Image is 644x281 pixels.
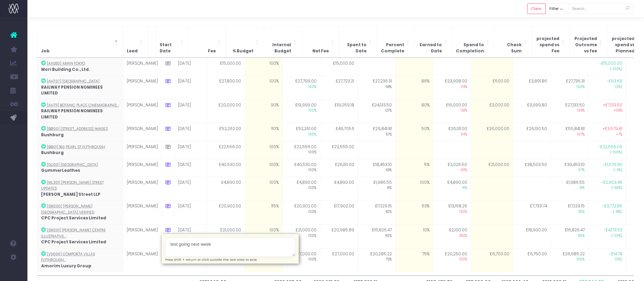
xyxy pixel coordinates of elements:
[358,225,395,248] td: £16,826.47
[282,201,320,225] td: £20,902.00
[233,48,253,54] span: % Budget
[41,168,80,173] strong: GummerLeathes
[123,248,161,272] td: [PERSON_NAME]
[437,209,467,215] span: 130%
[245,76,282,100] td: 100%
[554,168,585,173] span: 97%
[554,108,585,113] span: 136%
[611,36,635,54] span: projected spend vs Planned
[41,67,90,72] strong: Mori Building Co., Ltd.
[607,78,622,85] span: -£63.69
[568,3,634,14] input: Search...
[358,123,395,141] td: £29,841.81
[282,123,320,141] td: £52,261.00
[437,85,467,90] span: 114%
[456,42,484,54] span: Spend to Completion
[592,67,622,72] span: (-100%)
[395,201,433,225] td: 63%
[320,201,358,225] td: £17,902.00
[160,42,178,54] span: Start Date
[207,99,245,123] td: £20,000.00
[494,26,532,58] th: Check Sum: Activate to sort: Activate to sort: Activate to sort
[282,177,320,201] td: £4,890.00
[165,256,258,262] small: Press shift + return or click outside the text area to save.
[37,225,123,248] td: :
[282,141,320,159] td: £22,556.00
[245,141,282,159] td: 100%
[320,58,358,76] td: £15,000.00
[245,99,282,123] td: 90%
[282,248,320,272] td: £27,000.00
[41,252,95,263] abbr: [VD006] Comporta Villas Flythrough
[381,42,404,54] span: Percent Complete
[174,225,207,248] td: [DATE]
[358,99,395,123] td: £24,133.50
[358,201,395,225] td: £17,129.15
[47,103,119,108] abbr: [AH711] Botanic Place Cinemagraphs
[47,79,99,84] abbr: [AH707] Botanic Place
[282,99,320,123] td: £19,999.00
[47,162,98,167] abbr: [GL100] Cambridge Science Park
[47,144,105,150] abbr: [BB101] 180 Pearl St Flythrough
[37,248,123,272] td: :
[592,150,622,155] span: (-100%)
[592,168,622,173] span: (-3%)
[599,61,622,67] span: -£15,000.00
[433,99,471,123] td: £16,000.00
[286,108,317,113] span: 100%
[165,238,295,257] textarea: test going next week
[123,76,161,100] td: [PERSON_NAME]
[361,132,392,137] span: 57%
[550,177,588,201] td: £1,986.55
[123,225,161,248] td: [PERSON_NAME]
[554,233,585,239] span: 80%
[123,201,161,225] td: [PERSON_NAME]
[207,58,245,76] td: £15,000.00
[602,203,622,209] span: -£3,772.85
[41,85,103,96] strong: RAILWAY PENSION NOMINEES LIMITED
[286,168,317,173] span: 100%
[361,209,392,215] span: 82%
[245,225,282,248] td: 100%
[320,99,358,123] td: £19,059.18
[550,225,588,248] td: £16,826.47
[282,76,320,100] td: £27,799.00
[395,225,433,248] td: 10%
[343,42,367,54] span: Spent to Date
[609,251,622,257] span: -£14.78
[513,225,550,248] td: £18,900.00
[550,159,588,177] td: £39,453.10
[361,168,392,173] span: 46%
[123,99,161,123] td: [PERSON_NAME]
[471,159,513,177] td: £21,000.00
[123,26,148,58] th: Lead: Activate to sort: Activate to sort: Activate to sort
[174,141,207,159] td: [DATE]
[554,85,585,90] span: 100%
[550,99,588,123] td: £27,133.50
[156,26,188,58] th: Start Date: Activate to sort: Activate to sort: Activate to sort
[573,36,597,54] span: Projected Outcome vs fee
[358,248,395,272] td: £20,285.22
[301,26,339,58] th: Net Fee: Activate to sort: Activate to sort: Activate to sort
[603,126,622,132] span: +£3,579.81
[41,108,103,120] strong: RAILWAY PENSION NOMINEES LIMITED
[41,192,100,197] strong: [PERSON_NAME] Street LLP
[245,123,282,141] td: 110%
[320,123,358,141] td: £49,705.11
[9,267,19,278] img: images/default_profile_image.png
[207,159,245,177] td: £40,530.00
[41,239,106,245] strong: CPC Project Services Limited
[41,204,94,215] abbr: [SW200] Fleming Centre Verified
[207,123,245,141] td: £52,262.00
[312,48,329,54] span: Net Fee
[592,132,622,137] span: +7%
[437,132,467,137] span: 114%
[286,233,317,239] span: 100%
[603,162,622,168] span: -£1,076.90
[433,76,471,100] td: £23,908.00
[433,248,471,272] td: £20,250.00
[471,76,513,100] td: £500.00
[123,177,161,201] td: [PERSON_NAME]
[603,102,622,108] span: +£7,133.50
[123,159,161,177] td: [PERSON_NAME]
